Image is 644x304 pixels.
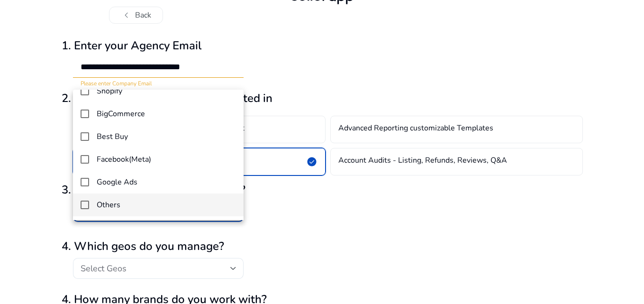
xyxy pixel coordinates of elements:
[97,178,137,187] h4: Google Ads
[97,110,145,119] h4: BigCommerce
[97,87,122,96] h4: Shopify
[121,9,132,21] span: chevron_left
[97,155,151,164] h4: Facebook(Meta)
[109,7,163,24] button: chevron_leftBack
[97,132,128,141] h4: Best Buy
[97,200,236,210] span: Others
